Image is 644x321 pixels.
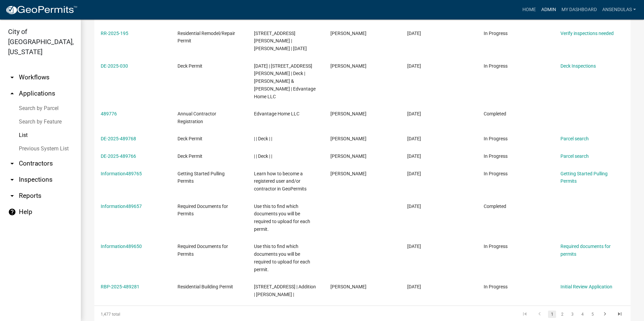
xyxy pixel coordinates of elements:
a: Parcel search [560,153,589,159]
a: go to last page [613,311,626,318]
span: 10/07/2025 [407,284,421,289]
a: Required documents for permits [560,244,611,257]
span: Ed Mages [330,136,366,141]
span: Completed [484,111,506,116]
span: Deck Permit [178,153,202,159]
span: | | Deck | | [254,153,272,159]
i: arrow_drop_down [8,192,16,200]
span: In Progress [484,284,508,289]
a: Information489765 [101,171,142,176]
a: 2 [558,311,566,318]
a: 489776 [101,111,117,116]
a: ansendulas [600,3,639,16]
span: Ed Mages [330,63,366,69]
a: Parcel search [560,136,589,141]
span: Required Documents for Permits [178,244,228,257]
a: My Dashboard [559,3,600,16]
a: go to previous page [533,311,546,318]
span: 10/08/2025 [407,111,421,116]
a: 3 [568,311,576,318]
span: In Progress [484,136,508,141]
span: Ed Mages [330,153,366,159]
span: | | Deck | | [254,136,272,141]
span: Edvantage Home LLC [254,111,299,116]
span: Residential Remodel/Repair Permit [178,31,235,44]
span: 21 ROSLYN RD | Andy Kelley | 10/09/2025 [254,31,307,51]
a: go to next page [599,311,611,318]
a: Information489657 [101,204,142,209]
a: DE-2025-489768 [101,136,136,141]
span: Deck Permit [178,63,202,69]
li: page 2 [557,309,567,320]
span: 10/08/2025 [407,244,421,249]
span: 10/08/2025 [407,31,421,36]
span: In Progress [484,171,508,176]
span: Getting Started Pulling Permits [178,171,225,184]
span: Annual Contractor Registration [178,111,216,124]
a: 4 [578,311,586,318]
i: help [8,208,16,216]
span: Completed [484,204,506,209]
span: 10/14/2025 | 1115 RAYMOND DR | Deck | JAMES & SHARON HOTOVEC | Edvantage Home LLC [254,63,316,99]
a: 5 [588,311,597,318]
span: 1013 3RD ST S | Addition | HEATHER M HANSEN | [254,284,316,297]
i: arrow_drop_up [8,90,16,98]
a: 1 [548,311,556,318]
span: Ryan Dahlvang [330,31,366,36]
a: Home [520,3,539,16]
a: RR-2025-195 [101,31,128,36]
span: In Progress [484,31,508,36]
span: Ed Mages [330,171,366,176]
span: 10/08/2025 [407,63,421,69]
a: Verify inspections needed [560,31,614,36]
a: DE-2025-489766 [101,153,136,159]
a: go to first page [518,311,531,318]
span: Trent Schuffenhauer [330,284,366,289]
a: Information489650 [101,244,142,249]
span: In Progress [484,63,508,69]
a: Admin [539,3,559,16]
span: In Progress [484,153,508,159]
span: Ed Mages [330,111,366,116]
a: Getting Started Pulling Permits [560,171,608,184]
span: Use this to find which documents you will be required to upload for each permit. [254,204,310,232]
a: RBP-2025-489281 [101,284,139,289]
span: Deck Permit [178,136,202,141]
i: arrow_drop_down [8,73,16,81]
a: Deck Inspections [560,63,596,69]
span: In Progress [484,244,508,249]
span: 10/08/2025 [407,204,421,209]
i: arrow_drop_down [8,159,16,168]
li: page 3 [567,309,577,320]
span: 10/08/2025 [407,153,421,159]
a: Initial Review Application [560,284,612,289]
li: page 1 [547,309,557,320]
i: arrow_drop_down [8,176,16,184]
li: page 5 [587,309,598,320]
span: Residential Building Permit [178,284,233,289]
span: 10/08/2025 [407,171,421,176]
span: Use this to find which documents you will be required to upload for each permit. [254,244,310,272]
span: Required Documents for Permits [178,204,228,217]
li: page 4 [577,309,587,320]
span: 10/08/2025 [407,136,421,141]
span: Learn how to become a registered user and/or contractor in GeoPermits [254,171,307,192]
a: DE-2025-030 [101,63,128,69]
